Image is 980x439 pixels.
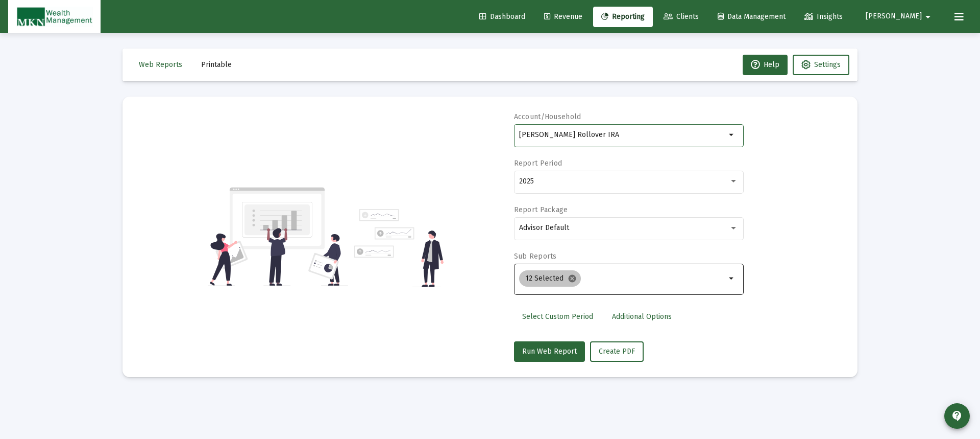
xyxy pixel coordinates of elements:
span: Advisor Default [519,223,569,232]
label: Report Package [514,205,568,214]
span: Reporting [601,12,645,21]
a: Revenue [536,7,591,27]
mat-icon: arrow_drop_down [922,7,934,27]
span: Help [751,60,779,69]
span: Revenue [544,12,582,21]
a: Dashboard [471,7,533,27]
a: Clients [655,7,707,27]
a: Reporting [593,7,653,27]
span: Web Reports [139,60,182,69]
mat-icon: arrow_drop_down [726,129,738,141]
mat-icon: arrow_drop_down [726,272,738,285]
span: Data Management [718,12,786,21]
span: Additional Options [612,312,672,321]
span: Run Web Report [522,347,577,356]
mat-icon: cancel [568,274,577,283]
mat-chip-list: Selection [519,268,726,289]
button: Web Reports [131,55,190,75]
span: Select Custom Period [522,312,593,321]
label: Report Period [514,159,562,168]
mat-icon: contact_support [951,410,963,422]
span: Create PDF [599,347,635,356]
button: Create PDF [590,341,644,362]
span: Dashboard [479,12,525,21]
img: reporting-alt [354,209,444,287]
span: [PERSON_NAME] [866,12,922,21]
a: Insights [796,7,851,27]
button: Settings [793,55,849,75]
span: Settings [814,60,841,69]
input: Search or select an account or household [519,131,726,139]
label: Sub Reports [514,252,557,261]
img: reporting [208,186,348,287]
span: 2025 [519,177,534,186]
img: Dashboard [16,7,93,27]
button: Printable [193,55,240,75]
span: Insights [804,12,843,21]
button: Run Web Report [514,341,585,362]
span: Clients [664,12,699,21]
label: Account/Household [514,112,581,121]
button: [PERSON_NAME] [853,6,946,27]
span: Printable [201,60,232,69]
mat-chip: 12 Selected [519,270,581,287]
button: Help [743,55,788,75]
a: Data Management [709,7,794,27]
